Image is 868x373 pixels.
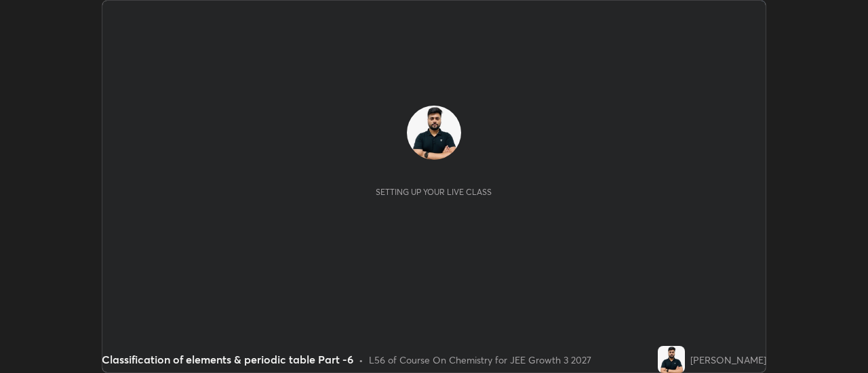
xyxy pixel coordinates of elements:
[369,353,591,367] div: L56 of Course On Chemistry for JEE Growth 3 2027
[658,346,685,373] img: 8394fe8a1e6941218e61db61d39fec43.jpg
[690,353,766,367] div: [PERSON_NAME]
[376,187,492,197] div: Setting up your live class
[359,353,363,367] div: •
[102,351,353,368] div: Classification of elements & periodic table Part -6
[407,106,461,160] img: 8394fe8a1e6941218e61db61d39fec43.jpg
